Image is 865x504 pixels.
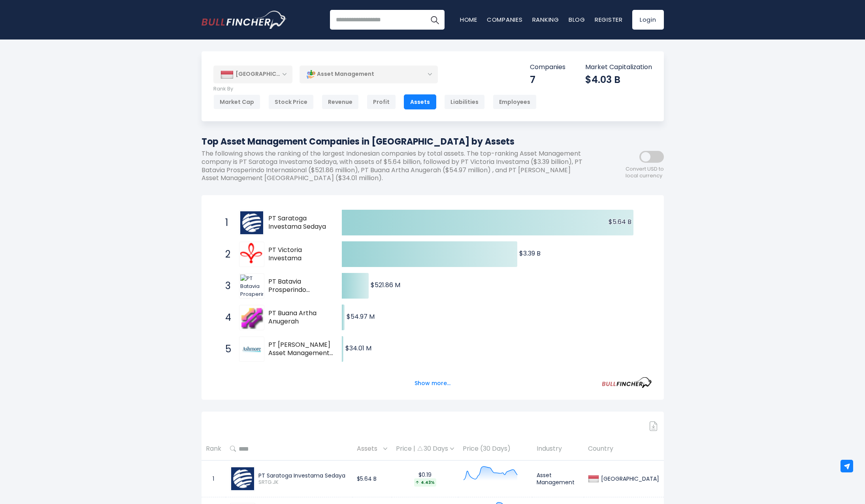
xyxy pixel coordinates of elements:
th: Price (30 Days) [458,437,532,461]
th: Country [584,437,663,461]
span: PT [PERSON_NAME] Asset Management [GEOGRAPHIC_DATA] [268,341,338,357]
img: PT Batavia Prosperindo Internasional [240,275,263,297]
a: Register [595,15,623,24]
td: Asset Management [532,461,584,497]
p: Companies [530,63,565,71]
text: $5.64 B [608,217,631,226]
th: Industry [532,437,584,461]
div: Stock Price [268,94,314,109]
text: $54.97 M [347,312,375,321]
div: 4.43% [414,478,436,487]
div: [GEOGRAPHIC_DATA] [213,66,292,83]
th: Rank [202,437,226,461]
a: Login [632,10,664,30]
span: PT Victoria Investama [268,246,328,263]
img: Bullfincher logo [202,11,287,29]
text: $3.39 B [519,249,541,258]
div: Asset Management [300,65,438,83]
div: Price | 30 Days [396,445,454,453]
div: Market Cap [213,94,260,109]
td: $5.64 B [352,461,392,497]
span: PT Batavia Prosperindo Internasional [268,278,328,294]
span: 2 [221,248,229,261]
div: [GEOGRAPHIC_DATA] [599,475,659,482]
button: Show more... [410,377,455,390]
p: Rank By [213,86,537,92]
a: Home [460,15,477,24]
a: Ranking [532,15,559,24]
img: PT Victoria Investama [240,243,263,266]
a: Companies [487,15,523,24]
p: Market Capitalization [585,63,652,71]
span: PT Saratoga Investama Sedaya [268,214,328,231]
div: $0.19 [396,471,454,487]
span: Assets [357,443,381,455]
div: Revenue [322,94,359,109]
div: 7 [530,73,565,86]
h1: Top Asset Management Companies in [GEOGRAPHIC_DATA] by Assets [202,135,593,148]
img: SRTG.JK.png [231,467,254,490]
p: The following shows the ranking of the largest Indonesian companies by total assets. The top-rank... [202,150,593,182]
div: $4.03 B [585,73,652,86]
td: 1 [202,461,226,497]
div: Liabilities [444,94,485,109]
span: 3 [221,279,229,293]
a: Blog [569,15,585,24]
span: PT Buana Artha Anugerah [268,309,328,326]
div: PT Saratoga Investama Sedaya [258,472,349,479]
img: PT Buana Artha Anugerah [240,306,263,329]
span: 5 [221,342,229,356]
button: Search [425,10,445,30]
a: Go to homepage [202,11,286,29]
span: 1 [221,216,229,229]
span: SRTG.JK [258,479,349,486]
span: Convert USD to local currency [626,166,664,179]
img: PT Saratoga Investama Sedaya [240,211,263,234]
span: 4 [221,311,229,324]
img: PT Ashmore Asset Management Indonesia [240,338,263,361]
text: $34.01 M [345,344,371,353]
div: Profit [367,94,396,109]
div: Assets [404,94,436,109]
text: $521.86 M [371,280,400,290]
div: Employees [493,94,537,109]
